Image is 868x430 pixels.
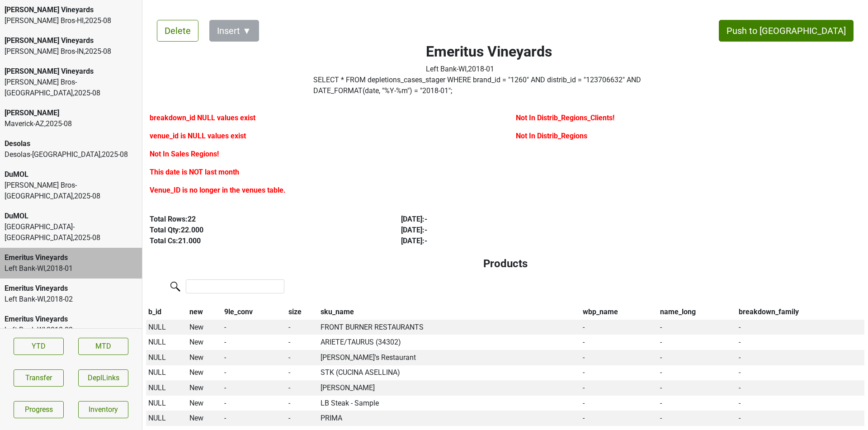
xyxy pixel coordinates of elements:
div: Emeritus Vineyards [5,252,137,263]
div: Desolas [5,138,137,149]
div: [PERSON_NAME] Vineyards [5,5,137,15]
label: Not In Distrib_Regions [516,131,587,142]
td: New [187,380,222,396]
td: - [222,335,287,350]
button: Delete [157,20,198,42]
td: - [222,320,287,335]
div: Left Bank-WI , 2018 - 01 [426,64,552,75]
td: LB Steak - Sample [318,396,580,411]
td: - [581,350,658,365]
td: New [187,320,222,335]
span: NULL [148,338,166,346]
td: - [581,335,658,350]
td: - [736,411,864,426]
label: Click to copy query [313,75,665,96]
a: Progress [14,401,64,418]
div: [PERSON_NAME] Bros-HI , 2025 - 08 [5,15,137,26]
td: - [736,320,864,335]
td: - [736,335,864,350]
th: 9le_conv: activate to sort column ascending [222,304,287,320]
div: Total Rows: 22 [150,214,380,225]
td: FRONT BURNER RESTAURANTS [318,320,580,335]
td: STK (CUCINA ASELLINA) [318,365,580,381]
td: - [287,365,319,381]
button: Insert ▼ [209,20,259,42]
span: NULL [148,414,166,422]
td: - [658,320,736,335]
label: venue_id is NULL values exist [150,131,246,142]
td: - [222,350,287,365]
td: - [287,335,319,350]
td: New [187,411,222,426]
th: new: activate to sort column ascending [187,304,222,320]
td: - [581,396,658,411]
span: NULL [148,383,166,392]
div: [PERSON_NAME] Bros-[GEOGRAPHIC_DATA] , 2025 - 08 [5,77,137,99]
td: - [581,380,658,396]
td: - [658,396,736,411]
div: [DATE] : - [401,236,632,246]
td: - [287,350,319,365]
label: This date is NOT last month [150,167,239,178]
td: - [736,365,864,381]
td: - [222,365,287,381]
div: [DATE] : - [401,214,632,225]
td: [PERSON_NAME] [318,380,580,396]
td: - [658,411,736,426]
div: Total Qty: 22.000 [150,225,380,236]
label: Not In Sales Regions! [150,149,219,160]
td: - [658,380,736,396]
div: DuMOL [5,211,137,222]
h4: Products [153,257,857,270]
td: - [581,365,658,381]
div: Total Cs: 21.000 [150,236,380,246]
th: breakdown_family: activate to sort column ascending [736,304,864,320]
td: - [222,411,287,426]
a: Inventory [78,401,128,418]
div: Maverick-AZ , 2025 - 08 [5,118,137,129]
td: - [658,365,736,381]
td: New [187,396,222,411]
td: - [581,320,658,335]
td: - [736,350,864,365]
td: - [658,350,736,365]
div: [PERSON_NAME] Bros-IN , 2025 - 08 [5,46,137,57]
td: - [222,396,287,411]
td: - [287,320,319,335]
td: - [287,411,319,426]
div: Left Bank-WI , 2018 - 01 [5,263,137,274]
div: DuMOL [5,169,137,180]
label: Venue_ID is no longer in the venues table. [150,185,286,196]
label: Not In Distrib_Regions_Clients! [516,113,614,123]
td: - [736,380,864,396]
div: [PERSON_NAME] [5,108,137,118]
div: [PERSON_NAME] Vineyards [5,35,137,46]
span: NULL [148,353,166,362]
th: name_long: activate to sort column ascending [658,304,736,320]
div: Emeritus Vineyards [5,283,137,294]
div: [PERSON_NAME] Vineyards [5,66,137,77]
div: [PERSON_NAME] Bros-[GEOGRAPHIC_DATA] , 2025 - 08 [5,180,137,202]
td: - [287,380,319,396]
button: Push to [GEOGRAPHIC_DATA] [719,20,854,42]
a: MTD [78,338,128,355]
div: Left Bank-WI , 2018 - 03 [5,325,137,335]
div: Left Bank-WI , 2018 - 02 [5,294,137,305]
th: sku_name: activate to sort column ascending [318,304,580,320]
th: b_id: activate to sort column descending [146,304,187,320]
td: - [222,380,287,396]
div: Desolas-[GEOGRAPHIC_DATA] , 2025 - 08 [5,149,137,160]
span: NULL [148,399,166,407]
label: breakdown_id NULL values exist [150,113,255,123]
td: New [187,365,222,381]
td: - [658,335,736,350]
td: PRIMA [318,411,580,426]
td: - [581,411,658,426]
span: NULL [148,368,166,377]
td: - [287,396,319,411]
a: YTD [14,338,64,355]
td: New [187,335,222,350]
div: [DATE] : - [401,225,632,236]
h2: Emeritus Vineyards [426,43,552,60]
span: NULL [148,323,166,331]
